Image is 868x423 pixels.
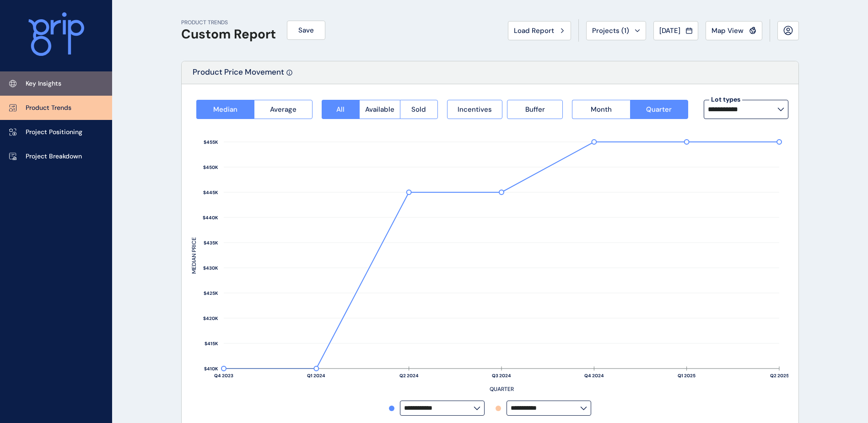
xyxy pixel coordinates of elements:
[646,105,672,114] span: Quarter
[204,290,218,296] text: $425K
[26,128,82,137] p: Project Positioning
[298,26,314,35] span: Save
[490,385,514,393] text: QUARTER
[365,105,394,114] span: Available
[458,105,492,114] span: Incentives
[336,105,345,114] span: All
[205,341,218,347] text: $415K
[307,373,325,379] text: Q1 2024
[591,105,612,114] span: Month
[514,26,554,35] span: Load Report
[399,373,419,379] text: Q2 2024
[525,105,545,114] span: Buffer
[181,27,276,42] h1: Custom Report
[196,100,254,119] button: Median
[203,164,218,170] text: $450K
[322,100,359,119] button: All
[508,21,571,40] button: Load Report
[26,79,61,88] p: Key Insights
[193,67,284,84] p: Product Price Movement
[706,21,762,40] button: Map View
[204,139,218,145] text: $455K
[592,26,629,35] span: Projects ( 1 )
[653,21,698,40] button: [DATE]
[214,373,233,379] text: Q4 2023
[359,100,400,119] button: Available
[572,100,630,119] button: Month
[584,373,604,379] text: Q4 2024
[630,100,688,119] button: Quarter
[709,95,742,104] label: Lot types
[204,240,218,246] text: $435K
[712,26,744,35] span: Map View
[586,21,646,40] button: Projects (1)
[507,100,563,119] button: Buffer
[659,26,680,35] span: [DATE]
[492,373,511,379] text: Q3 2024
[204,366,218,372] text: $410K
[400,100,438,119] button: Sold
[203,265,218,271] text: $430K
[770,373,789,379] text: Q2 2025
[203,190,218,195] text: $445K
[203,215,218,221] text: $440K
[26,103,71,113] p: Product Trends
[411,105,426,114] span: Sold
[287,21,325,40] button: Save
[254,100,312,119] button: Average
[190,237,198,274] text: MEDIAN PRICE
[26,152,82,161] p: Project Breakdown
[181,19,276,27] p: PRODUCT TRENDS
[270,105,297,114] span: Average
[447,100,503,119] button: Incentives
[213,105,237,114] span: Median
[203,315,218,321] text: $420K
[678,373,695,379] text: Q1 2025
